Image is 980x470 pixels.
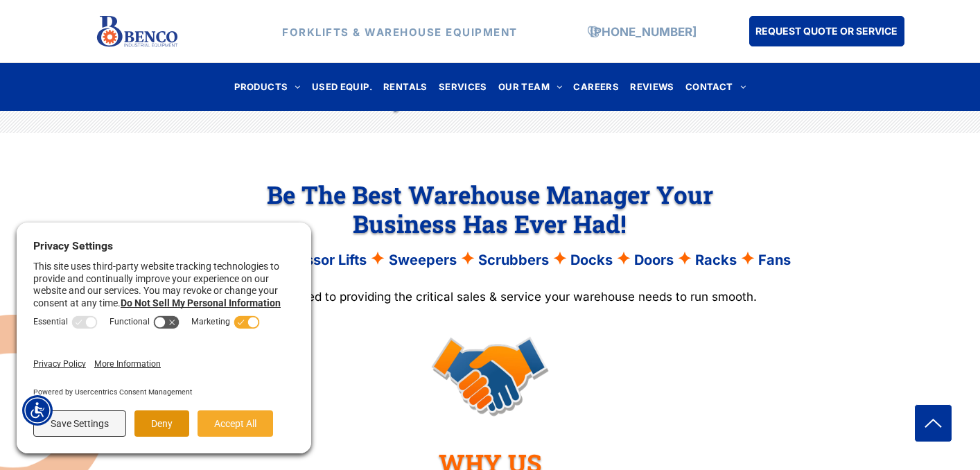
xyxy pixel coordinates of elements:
[306,78,378,96] a: USED EQUIP.
[267,178,713,239] span: Be The Best Warehouse Manager Your Business Has Ever Had!
[624,78,680,96] a: REVIEWS
[680,78,751,96] a: CONTACT
[677,248,692,269] span: ✦
[695,252,737,268] span: Racks
[229,78,306,96] a: PRODUCTS
[570,252,613,268] span: Docks
[740,248,755,269] span: ✦
[389,252,457,268] span: Sweepers
[590,24,697,38] a: [PHONE_NUMBER]
[568,78,624,96] a: CAREERS
[317,80,664,112] span: Factory Certified Technicians!
[223,290,757,304] span: We are dedicated to providing the critical sales & service your warehouse needs to run smooth.
[634,252,674,268] span: Doors
[478,252,549,268] span: Scrubbers
[285,252,367,268] span: Scissor Lifts
[493,78,568,96] a: OUR TEAM
[749,16,904,46] a: REQUEST QUOTE OR SERVICE
[755,18,898,44] span: REQUEST QUOTE OR SERVICE
[282,25,518,38] strong: FORKLIFTS & WAREHOUSE EQUIPMENT
[758,252,791,268] span: Fans
[460,248,475,269] span: ✦
[370,248,385,269] span: ✦
[616,248,631,269] span: ✦
[433,78,493,96] a: SERVICES
[552,248,567,269] span: ✦
[378,78,433,96] a: RENTALS
[22,395,53,426] div: Accessibility Menu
